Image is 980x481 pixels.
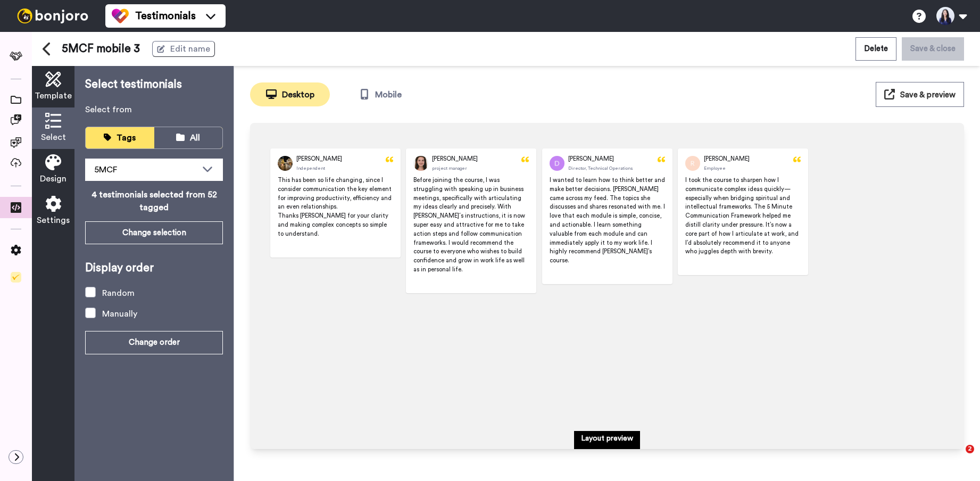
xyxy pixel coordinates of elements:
[685,177,800,254] span: I took the course to sharpen how I communicate complex ideas quickly—especially when bridging spi...
[85,103,223,116] p: Select from
[902,37,964,60] button: Save & close
[102,287,135,300] div: Random
[37,214,70,227] span: Settings
[40,172,67,185] span: Design
[86,127,154,148] button: Tags
[62,41,140,57] span: 5MCF mobile 3
[112,7,129,24] img: tm-color.svg
[876,82,964,107] button: Save & preview
[704,165,726,171] span: Employee
[900,91,956,99] span: Save & preview
[432,155,478,164] span: [PERSON_NAME]
[11,272,21,283] img: Checklist.svg
[278,156,293,171] img: Profile Picture
[94,165,117,174] span: 5MCF
[85,260,223,276] p: Display order
[296,165,325,171] span: Independent
[550,177,667,263] span: I wanted to learn how to think better and make better decisions. [PERSON_NAME] came across my fee...
[135,9,196,23] span: Testimonials
[85,77,223,93] p: Select testimonials
[856,37,896,60] button: Delete
[685,156,700,171] img: Profile Picture
[413,177,527,272] span: Before joining the course, I was struggling with speaking up in business meetings, specifically w...
[568,165,633,171] span: Director, Technical Operations
[550,156,564,171] img: Profile Picture
[568,155,614,164] span: [PERSON_NAME]
[413,156,428,171] img: Profile Picture
[85,221,223,244] button: Change selection
[704,155,750,164] span: [PERSON_NAME]
[340,82,420,106] button: Mobile
[102,308,137,320] div: Manually
[581,433,633,444] p: Layout preview
[85,188,223,214] div: 4 testimonials selected from 52 tagged
[944,445,969,470] iframe: Intercom live chat
[13,9,93,23] img: bj-logo-header-white.svg
[154,127,223,148] button: All
[278,177,393,210] span: This has been so life changing, since I consider communication the key element for improving prod...
[85,331,223,354] button: Change order
[190,134,200,142] span: All
[432,165,467,171] span: project manager
[35,89,72,102] span: Template
[152,41,215,57] button: Edit name
[278,213,390,237] span: Thanks [PERSON_NAME] for your clarity and making complex concepts so simple to understand.
[250,82,330,106] button: Desktop
[296,155,342,164] span: [PERSON_NAME]
[170,43,210,55] span: Edit name
[966,445,974,453] span: 2
[41,131,66,144] span: Select
[117,134,136,142] span: Tags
